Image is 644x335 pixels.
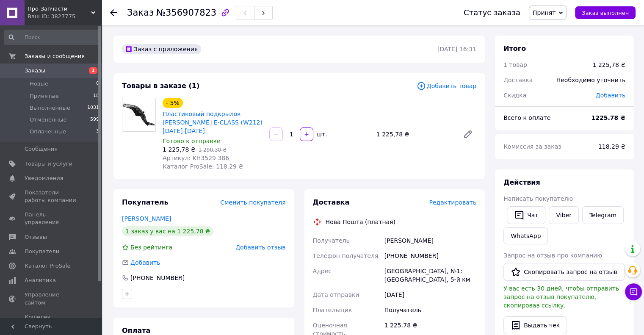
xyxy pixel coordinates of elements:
[90,116,99,124] span: 599
[582,206,624,224] a: Telegram
[25,67,45,75] span: Заказы
[313,307,352,313] span: Плательщик
[220,199,285,206] span: Сменить покупателя
[25,291,78,306] span: Управление сайтом
[503,143,561,150] span: Комиссия за заказ
[313,268,332,274] span: Адрес
[323,218,398,226] div: Нова Пошта (платная)
[503,44,526,53] span: Итого
[25,189,78,204] span: Показатели работы компании
[313,237,350,244] span: Получатель
[122,226,213,236] div: 1 заказ у вас на 1 225,78 ₴
[383,263,478,287] div: [GEOGRAPHIC_DATA], №1: [GEOGRAPHIC_DATA], 5-й км
[383,248,478,263] div: [PHONE_NUMBER]
[25,248,59,255] span: Покупатели
[30,104,70,112] span: Выполненные
[28,5,91,13] span: Про-Запчасти
[592,61,625,69] div: 1 225,78 ₴
[110,8,117,17] div: Вернуться назад
[130,244,172,251] span: Без рейтинга
[383,233,478,248] div: [PERSON_NAME]
[122,215,171,222] a: [PERSON_NAME]
[507,206,545,224] button: Чат
[127,8,154,18] span: Заказ
[25,53,85,60] span: Заказы и сообщения
[199,147,227,153] span: 1 290,30 ₴
[313,291,359,298] span: Дата отправки
[582,10,629,16] span: Заказ выполнен
[130,259,160,266] span: Добавить
[4,30,100,45] input: Поиск
[25,145,58,153] span: Сообщения
[156,8,216,18] span: №356907823
[122,198,168,206] span: Покупатель
[122,82,199,90] span: Товары в заказе (1)
[25,313,78,329] span: Кошелек компании
[122,327,150,335] span: Оплата
[503,285,619,309] span: У вас есть 30 дней, чтобы отправить запрос на отзыв покупателю, скопировав ссылку.
[503,61,527,68] span: 1 товар
[503,114,550,121] span: Всего к оплате
[591,114,625,121] b: 1225.78 ₴
[89,67,97,74] span: 1
[30,128,66,136] span: Оплаченные
[596,92,625,99] span: Добавить
[503,263,625,281] button: Скопировать запрос на отзыв
[30,80,48,88] span: Новые
[163,138,221,144] span: Готово к отправке
[503,178,540,186] span: Действия
[429,199,476,206] span: Редактировать
[25,211,78,226] span: Панель управления
[235,244,285,251] span: Добавить отзыв
[551,71,630,89] div: Необходимо уточнить
[437,46,476,53] time: [DATE] 16:31
[25,277,56,284] span: Аналитика
[28,13,102,20] div: Ваш ID: 3827775
[96,128,99,136] span: 3
[25,174,63,182] span: Уведомления
[459,126,476,143] a: Редактировать
[533,9,556,16] span: Принят
[503,77,533,83] span: Доставка
[503,227,548,244] a: WhatsApp
[313,252,379,259] span: Телефон получателя
[30,92,59,100] span: Принятые
[417,81,476,91] span: Добавить товар
[383,302,478,318] div: Получатель
[575,6,636,19] button: Заказ выполнен
[25,160,72,168] span: Товары и услуги
[503,252,602,259] span: Запрос на отзыв про компанию
[130,274,185,282] div: [PHONE_NUMBER]
[93,92,99,100] span: 18
[122,44,201,54] div: Заказ с приложения
[163,98,183,108] div: - 5%
[503,92,526,99] span: Скидка
[122,102,155,127] img: Пластиковый подкрылок MERCEDES-BENZ E-CLASS (W212) 2009-2016 г.
[30,116,66,124] span: Отмененные
[549,206,578,224] a: Viber
[464,8,520,17] div: Статус заказа
[25,262,70,270] span: Каталог ProSale
[503,316,567,334] button: Выдать чек
[373,128,456,140] div: 1 225,78 ₴
[163,155,229,161] span: Артикул: KH3529 386
[598,143,625,150] span: 118.29 ₴
[383,287,478,302] div: [DATE]
[163,146,196,153] span: 1 225,78 ₴
[163,163,243,170] span: Каталог ProSale: 118.29 ₴
[87,104,99,112] span: 1031
[625,283,642,300] button: Чат с покупателем
[313,198,350,206] span: Доставка
[96,80,99,88] span: 0
[314,130,328,138] div: шт.
[163,111,263,134] a: Пластиковый подкрылок [PERSON_NAME] E-CLASS (W212) [DATE]-[DATE]
[25,233,47,241] span: Отзывы
[503,195,573,202] span: Написать покупателю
